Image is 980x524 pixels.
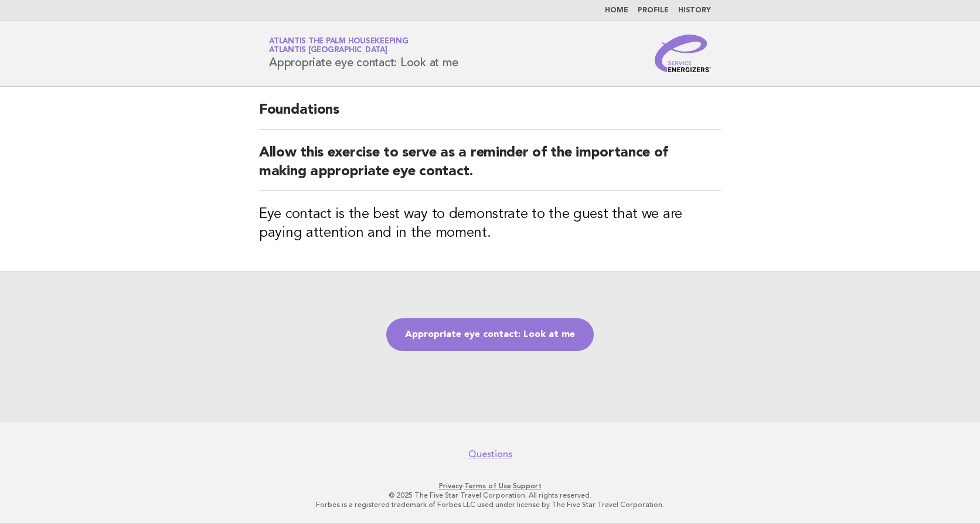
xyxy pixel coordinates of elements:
a: Appropriate eye contact: Look at me [386,318,594,351]
h3: Eye contact is the best way to demonstrate to the guest that we are paying attention and in the m... [259,205,721,243]
p: · · [131,481,849,491]
h1: Appropriate eye contact: Look at me [269,38,458,69]
a: Questions [468,448,512,460]
a: Support [513,482,542,490]
span: Atlantis [GEOGRAPHIC_DATA] [269,47,387,55]
a: Home [605,7,628,14]
p: © 2025 The Five Star Travel Corporation. All rights reserved. [131,491,849,500]
a: Profile [638,7,669,14]
h2: Allow this exercise to serve as a reminder of the importance of making appropriate eye contact. [259,144,721,191]
a: Privacy [439,482,462,490]
p: Forbes is a registered trademark of Forbes LLC used under license by The Five Star Travel Corpora... [131,500,849,509]
a: Atlantis The Palm HousekeepingAtlantis [GEOGRAPHIC_DATA] [269,38,409,54]
a: Terms of Use [464,482,511,490]
img: Service Energizers [655,35,711,72]
a: History [678,7,711,14]
h2: Foundations [259,101,721,130]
